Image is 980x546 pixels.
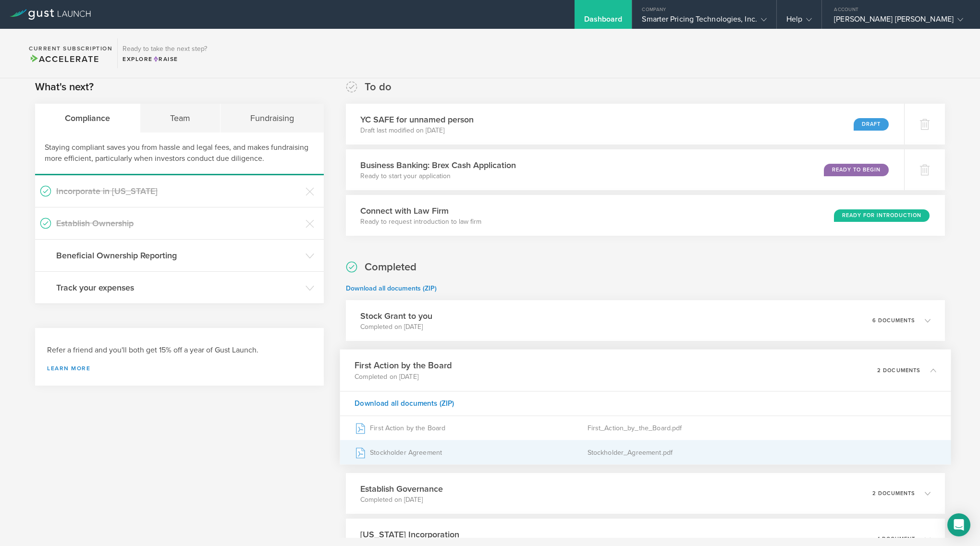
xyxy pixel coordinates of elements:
[360,528,459,541] h3: [US_STATE] Incorporation
[854,118,889,131] div: Draft
[56,185,301,197] h3: Incorporate in [US_STATE]
[786,14,812,29] div: Help
[122,46,207,52] h3: Ready to take the next step?
[29,54,99,64] span: Accelerate
[117,38,212,68] div: Ready to take the next step?ExploreRaise
[346,104,904,145] div: YC SAFE for unnamed personDraft last modified on [DATE]Draft
[360,126,474,135] p: Draft last modified on [DATE]
[346,149,904,190] div: Business Banking: Brex Cash ApplicationReady to start your applicationReady to Begin
[355,416,587,440] div: First Action by the Board
[47,345,312,356] h3: Refer a friend and you'll both get 15% off a year of Gust Launch.
[360,171,516,181] p: Ready to start your application
[360,113,474,126] h3: YC SAFE for unnamed person
[360,217,481,227] p: Ready to request introduction to law firm
[355,372,452,381] p: Completed on [DATE]
[360,310,432,322] h3: Stock Grant to you
[642,14,766,29] div: Smarter Pricing Technologies, Inc.
[346,284,437,292] a: Download all documents (ZIP)
[140,104,220,133] div: Team
[365,80,392,94] h2: To do
[872,318,915,323] p: 6 documents
[872,491,915,496] p: 2 documents
[122,55,207,63] div: Explore
[360,322,432,332] p: Completed on [DATE]
[834,209,930,222] div: Ready for Introduction
[35,80,94,94] h2: What's next?
[365,260,416,274] h2: Completed
[360,495,443,505] p: Completed on [DATE]
[834,14,963,29] div: [PERSON_NAME] [PERSON_NAME]
[56,281,301,294] h3: Track your expenses
[35,104,140,133] div: Compliance
[47,365,312,371] a: Learn more
[355,440,587,464] div: Stockholder Agreement
[220,104,324,133] div: Fundraising
[56,249,301,262] h3: Beneficial Ownership Reporting
[587,416,936,440] div: First_Action_by_the_Board.pdf
[878,536,915,542] p: 1 document
[355,359,452,372] h3: First Action by the Board
[584,14,623,29] div: Dashboard
[947,513,970,536] div: Open Intercom Messenger
[360,159,516,171] h3: Business Banking: Brex Cash Application
[35,133,324,175] div: Staying compliant saves you from hassle and legal fees, and makes fundraising more efficient, par...
[360,483,443,495] h3: Establish Governance
[587,440,936,464] div: Stockholder_Agreement.pdf
[824,164,889,176] div: Ready to Begin
[29,46,112,51] h2: Current Subscription
[360,205,481,217] h3: Connect with Law Firm
[56,217,301,230] h3: Establish Ownership
[153,56,178,62] span: Raise
[340,391,951,415] div: Download all documents (ZIP)
[877,367,920,373] p: 2 documents
[346,195,945,236] div: Connect with Law FirmReady to request introduction to law firmReady for Introduction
